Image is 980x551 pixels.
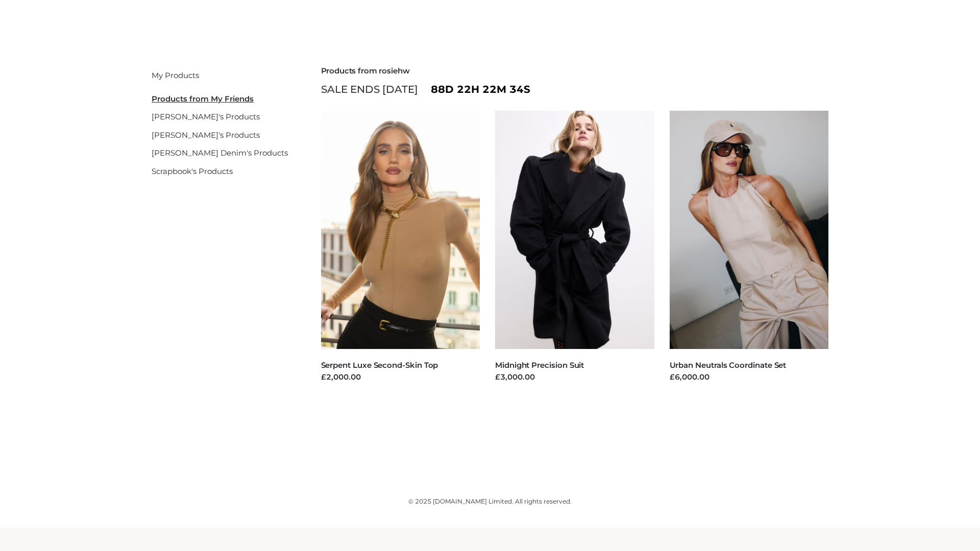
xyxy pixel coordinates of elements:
div: £3,000.00 [495,371,654,383]
a: Serpent Luxe Second-Skin Top [321,360,438,370]
h2: Products from rosiehw [321,66,829,76]
a: [PERSON_NAME]'s Products [152,130,260,140]
a: Midnight Precision Suit [495,360,584,370]
span: 88d 22h 22m 34s [431,81,530,98]
a: Scrapbook's Products [152,166,233,176]
a: [PERSON_NAME]'s Products [152,112,260,121]
div: © 2025 [DOMAIN_NAME] Limited. All rights reserved. [152,496,828,507]
div: SALE ENDS [DATE] [321,81,829,98]
a: Urban Neutrals Coordinate Set [670,360,787,370]
div: £6,000.00 [670,371,829,383]
a: My Products [152,70,199,80]
a: [PERSON_NAME] Denim's Products [152,148,288,158]
div: £2,000.00 [321,371,480,383]
u: Products from My Friends [152,94,254,104]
